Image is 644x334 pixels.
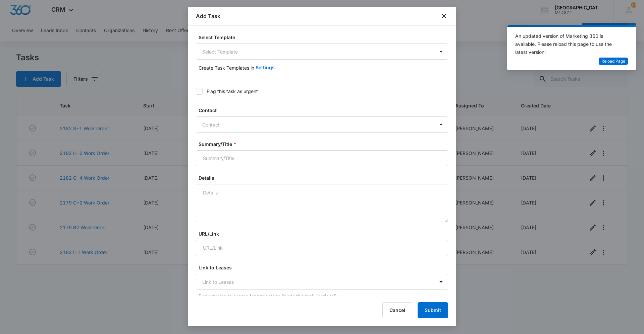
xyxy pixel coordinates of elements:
label: Link to Leases [199,264,451,271]
button: Settings [256,60,275,76]
input: Summary/Title [196,150,448,166]
button: Submit [418,302,448,318]
h1: Add Task [196,12,220,20]
label: Select Template [199,34,451,41]
label: Details [199,174,451,181]
button: close [440,12,448,20]
label: Contact [199,107,451,114]
p: Create Task Templates in [199,64,254,71]
div: Flag this task as urgent [207,88,258,95]
label: Summary/Title [199,141,451,148]
input: URL/Link [196,240,448,256]
div: An updated version of Marketing 360 is available. Please reload this page to use the latest version! [515,32,620,56]
p: Begin typing to search for projects to link to this task (optional). [199,293,448,300]
label: URL/Link [199,230,451,237]
span: Reload Page [601,58,625,65]
button: Cancel [382,302,412,318]
button: Reload Page [599,58,628,65]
